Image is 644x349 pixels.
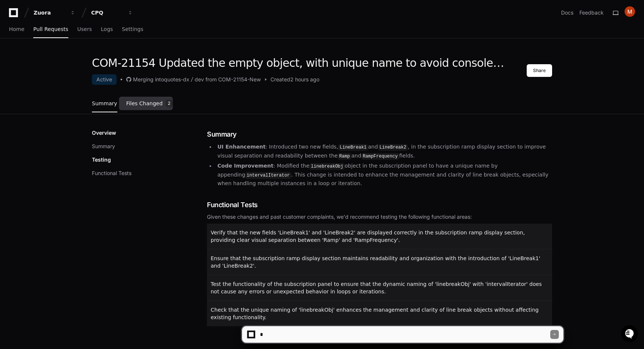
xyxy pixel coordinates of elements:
span: 2 [165,100,173,107]
div: Zuora [34,9,66,16]
li: : Modified the object in the subscription panel to have a unique name by appending . This change ... [215,162,552,188]
span: Users [77,27,92,31]
a: Docs [561,9,573,16]
span: Check that the unique naming of 'linebreakObj' enhances the management and clarity of line break ... [211,307,539,320]
div: Given these changes and past customer complaints, we'd recommend testing the following functional... [207,213,552,221]
a: Powered byPylon [53,78,90,84]
div: Start new chat [25,56,123,63]
a: Home [9,21,24,38]
h1: Summary [207,129,552,140]
button: Feedback [579,9,604,16]
span: Created [270,76,290,83]
img: 1736555170064-99ba0984-63c1-480f-8ee9-699278ef63ed [7,56,21,69]
div: Active [92,74,117,85]
img: ACg8ocJ2YrirSm6qQyvSDvgtgNnEvMNhy24ZCn3olx6sOq2Q92y8sA=s96-c [625,6,635,17]
a: Users [77,21,92,38]
span: Settings [122,27,143,31]
strong: Code Improvement [217,163,273,169]
a: Logs [101,21,113,38]
strong: UI Enhancement [217,144,266,150]
div: dev from COM-21154-New [195,76,261,83]
div: CPQ [91,9,123,16]
code: RampFrequency [361,153,399,160]
a: Pull Requests [33,21,68,38]
code: LineBreak2 [378,144,408,151]
li: : Introduced two new fields, and , in the subscription ramp display section to improve visual sep... [215,143,552,160]
code: LineBreak1 [338,144,368,151]
div: Merging into [133,76,164,83]
div: quotes-dx [164,76,189,83]
button: Zuora [31,6,78,19]
button: Share [527,64,552,77]
code: intervalIterator [245,172,291,179]
h1: COM-21154 Updated the empty object, with unique name to avoid console… [92,56,504,70]
span: Functional Tests [207,200,258,210]
code: linebreakObj [309,163,344,170]
button: Summary [92,143,115,150]
span: Verify that the new fields 'LineBreak1' and 'LineBreak2' are displayed correctly in the subscript... [211,230,525,243]
button: CPQ [88,6,136,19]
img: PlayerZero [7,7,22,22]
iframe: Open customer support [620,324,640,345]
p: Overview [92,129,116,137]
span: Ensure that the subscription ramp display section maintains readability and organization with the... [211,255,540,269]
span: Home [9,27,24,31]
span: Logs [101,27,113,31]
button: Functional Tests [92,169,131,177]
code: Ramp [338,153,352,160]
span: Test the functionality of the subscription panel to ensure that the dynamic naming of 'linebreakO... [211,281,542,295]
span: Summary [92,101,117,106]
span: Pylon [74,78,90,84]
span: Pull Requests [33,27,68,31]
a: Settings [122,21,143,38]
div: Welcome [7,30,136,42]
button: Start new chat [127,58,136,67]
span: 2 hours ago [290,76,319,83]
span: Files Changed [126,101,163,106]
p: Testing [92,156,111,163]
div: We're available if you need us! [25,63,95,69]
